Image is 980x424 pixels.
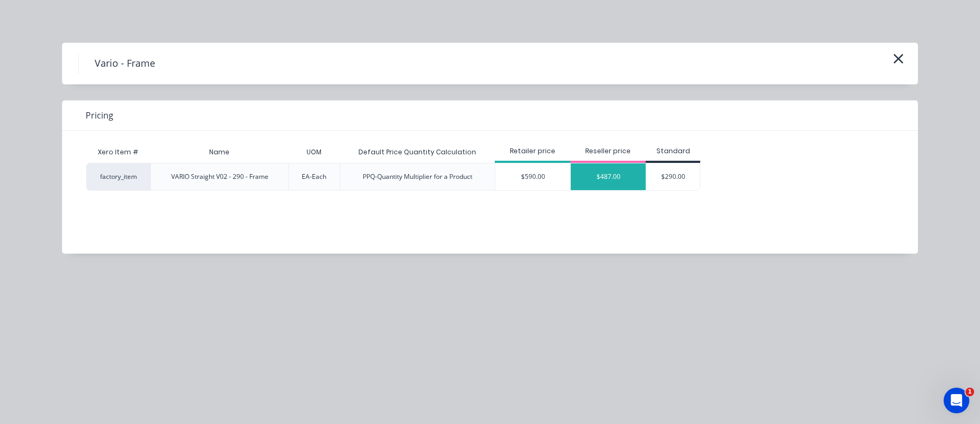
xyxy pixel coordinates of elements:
div: Default Price Quantity Calculation [350,139,485,166]
div: Standard [646,146,700,156]
div: EA-Each [302,172,326,182]
div: Reseller price [570,146,646,156]
span: 1 [966,388,974,396]
div: $290.00 [646,163,700,190]
div: Xero Item # [86,142,150,163]
iframe: Intercom live chat [944,388,969,413]
div: Name [201,139,238,166]
div: UOM [298,139,330,166]
div: VARIO Straight V02 - 290 - Frame [171,172,269,182]
h4: Vario - Frame [78,53,171,74]
span: Pricing [86,109,113,122]
div: $590.00 [495,163,570,190]
div: Retailer price [495,146,570,156]
div: $487.00 [571,163,646,190]
div: PPQ-Quantity Multiplier for a Product [363,172,472,182]
div: factory_item [86,163,150,191]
